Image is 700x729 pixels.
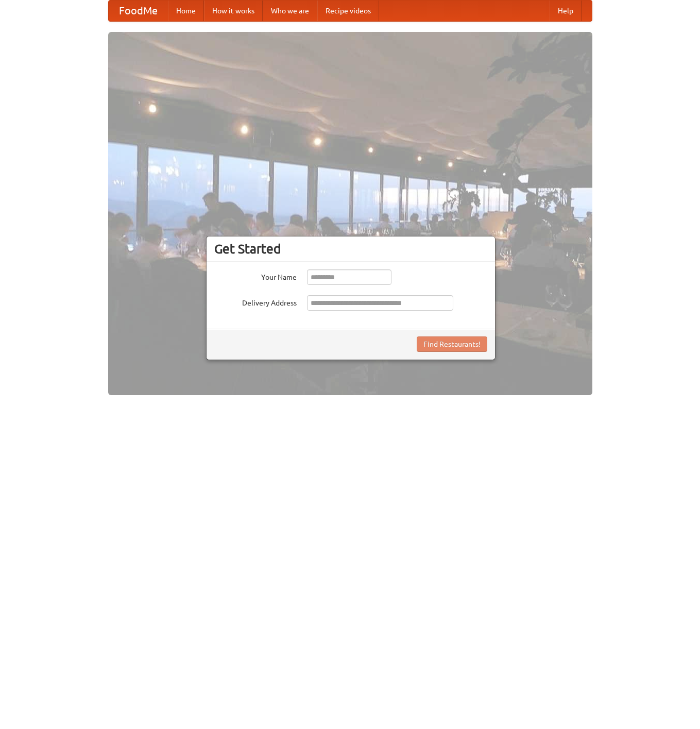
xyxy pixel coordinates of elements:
[109,1,168,21] a: FoodMe
[168,1,204,21] a: Home
[417,336,487,352] button: Find Restaurants!
[214,269,297,282] label: Your Name
[317,1,379,21] a: Recipe videos
[214,241,487,257] h3: Get Started
[550,1,582,21] a: Help
[204,1,263,21] a: How it works
[214,295,297,308] label: Delivery Address
[263,1,317,21] a: Who we are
